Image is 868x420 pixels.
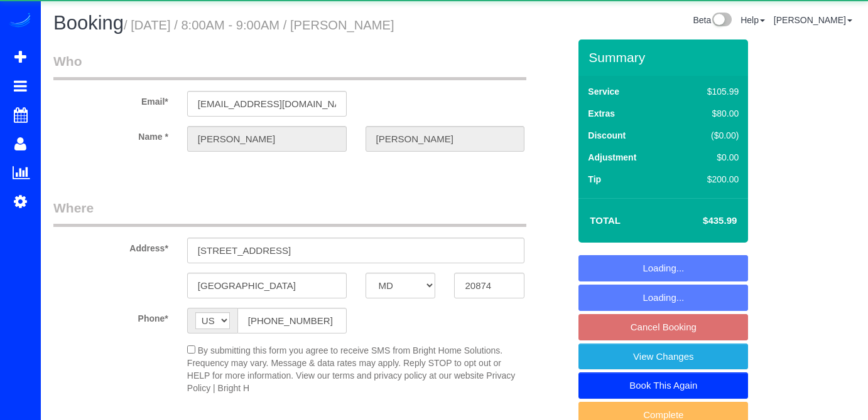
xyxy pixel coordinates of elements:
span: By submitting this form you agree to receive SMS from Bright Home Solutions. Frequency may vary. ... [187,345,515,393]
input: Last Name* [366,126,525,152]
h3: Summary [589,50,742,65]
input: Email* [187,91,347,117]
label: Address* [44,238,178,255]
div: $105.99 [681,85,739,98]
small: / [DATE] / 8:00AM - 9:00AM / [PERSON_NAME] [124,18,394,32]
label: Service [588,85,619,98]
label: Email* [44,91,178,108]
div: $0.00 [681,151,739,164]
a: View Changes [578,344,748,370]
label: Phone* [44,308,178,325]
div: $80.00 [681,107,739,120]
span: Booking [53,12,124,34]
strong: Total [590,215,621,226]
label: Name * [44,126,178,143]
img: New interface [711,13,732,29]
label: Discount [588,129,626,142]
legend: Where [53,199,526,227]
div: ($0.00) [681,129,739,142]
div: $200.00 [681,173,739,186]
a: Book This Again [578,372,748,399]
input: First Name* [187,126,347,152]
input: Phone* [237,308,347,333]
input: Zip Code* [454,273,524,298]
a: Help [741,15,765,25]
h4: $435.99 [665,216,737,226]
label: Tip [588,173,601,186]
input: City* [187,273,347,298]
a: Beta [693,15,732,25]
img: Automaid Logo [8,13,33,30]
label: Extras [588,107,615,120]
label: Adjustment [588,151,636,164]
legend: Who [53,52,526,80]
a: [PERSON_NAME] [774,15,852,25]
